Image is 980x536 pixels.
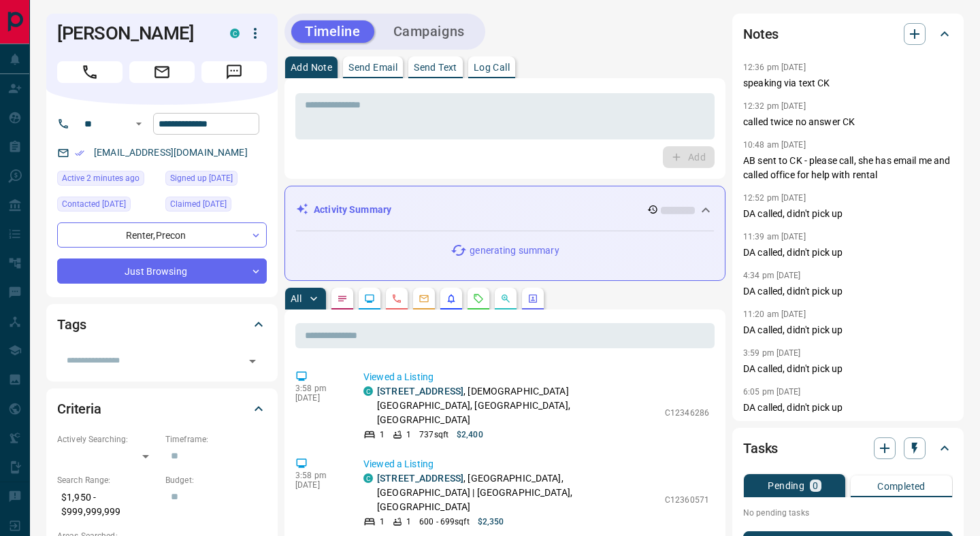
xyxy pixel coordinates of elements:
[743,76,953,90] p: speaking via text CK
[380,429,385,441] p: 1
[363,473,373,483] div: condos.ca
[57,474,159,486] p: Search Range:
[743,362,953,376] p: DA called, didn't pick up
[57,222,267,248] div: Renter , Precon
[363,457,709,471] p: Viewed a Listing
[446,293,457,304] svg: Listing Alerts
[57,486,159,523] p: $1,950 - $999,999,999
[57,433,159,446] p: Actively Searching:
[743,154,953,182] p: AB sent to CK - please call, she has email me and called office for help with rental
[291,20,374,43] button: Timeline
[377,471,658,514] p: , [GEOGRAPHIC_DATA], [GEOGRAPHIC_DATA] | [GEOGRAPHIC_DATA], [GEOGRAPHIC_DATA]
[295,471,343,480] p: 3:58 pm
[473,293,484,304] svg: Requests
[230,29,240,38] div: condos.ca
[170,171,233,185] span: Signed up [DATE]
[57,392,267,425] div: Criteria
[57,22,210,44] h1: [PERSON_NAME]
[743,348,801,358] p: 3:59 pm [DATE]
[743,503,953,523] p: No pending tasks
[170,197,227,211] span: Claimed [DATE]
[743,193,806,203] p: 12:52 pm [DATE]
[291,294,301,303] p: All
[62,197,126,211] span: Contacted [DATE]
[877,482,926,491] p: Completed
[665,407,709,419] p: C12346286
[813,481,818,490] p: 0
[527,293,538,304] svg: Agent Actions
[377,473,463,484] a: [STREET_ADDRESS]
[314,203,391,217] p: Activity Summary
[165,197,267,216] div: Fri Sep 05 2025
[478,516,504,528] p: $2,350
[363,370,709,384] p: Viewed a Listing
[57,61,122,83] span: Call
[406,429,411,441] p: 1
[743,284,953,299] p: DA called, didn't pick up
[768,481,804,490] p: Pending
[743,401,953,415] p: DA called, didn't pick up
[743,432,953,465] div: Tasks
[57,258,267,284] div: Just Browsing
[57,171,159,190] div: Tue Sep 16 2025
[380,516,385,528] p: 1
[295,384,343,393] p: 3:58 pm
[665,494,709,506] p: C12360571
[743,63,806,72] p: 12:36 pm [DATE]
[201,61,267,83] span: Message
[57,398,101,420] h2: Criteria
[500,293,511,304] svg: Opportunities
[743,437,778,459] h2: Tasks
[129,61,195,83] span: Email
[295,480,343,490] p: [DATE]
[743,246,953,260] p: DA called, didn't pick up
[419,516,469,528] p: 600 - 699 sqft
[295,393,343,403] p: [DATE]
[743,309,806,319] p: 11:20 am [DATE]
[75,148,84,158] svg: Email Verified
[474,63,510,72] p: Log Call
[94,147,248,158] a: [EMAIL_ADDRESS][DOMAIN_NAME]
[62,171,140,185] span: Active 2 minutes ago
[414,63,457,72] p: Send Text
[57,314,86,335] h2: Tags
[743,115,953,129] p: called twice no answer CK
[743,271,801,280] p: 4:34 pm [DATE]
[743,23,779,45] h2: Notes
[165,474,267,486] p: Budget:
[419,293,429,304] svg: Emails
[291,63,332,72] p: Add Note
[243,352,262,371] button: Open
[337,293,348,304] svg: Notes
[470,244,559,258] p: generating summary
[743,140,806,150] p: 10:48 am [DATE]
[419,429,448,441] p: 737 sqft
[743,101,806,111] p: 12:32 pm [DATE]
[743,232,806,241] p: 11:39 am [DATE]
[165,433,267,446] p: Timeframe:
[406,516,411,528] p: 1
[377,384,658,427] p: , [DEMOGRAPHIC_DATA][GEOGRAPHIC_DATA], [GEOGRAPHIC_DATA], [GEOGRAPHIC_DATA]
[743,387,801,397] p: 6:05 pm [DATE]
[391,293,402,304] svg: Calls
[380,20,478,43] button: Campaigns
[743,207,953,221] p: DA called, didn't pick up
[743,323,953,337] p: DA called, didn't pick up
[377,386,463,397] a: [STREET_ADDRESS]
[363,386,373,396] div: condos.ca
[57,197,159,216] div: Sat Aug 30 2025
[457,429,483,441] p: $2,400
[743,18,953,50] div: Notes
[296,197,714,222] div: Activity Summary
[131,116,147,132] button: Open
[57,308,267,341] div: Tags
[348,63,397,72] p: Send Email
[165,171,267,190] div: Fri Sep 04 2020
[364,293,375,304] svg: Lead Browsing Activity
